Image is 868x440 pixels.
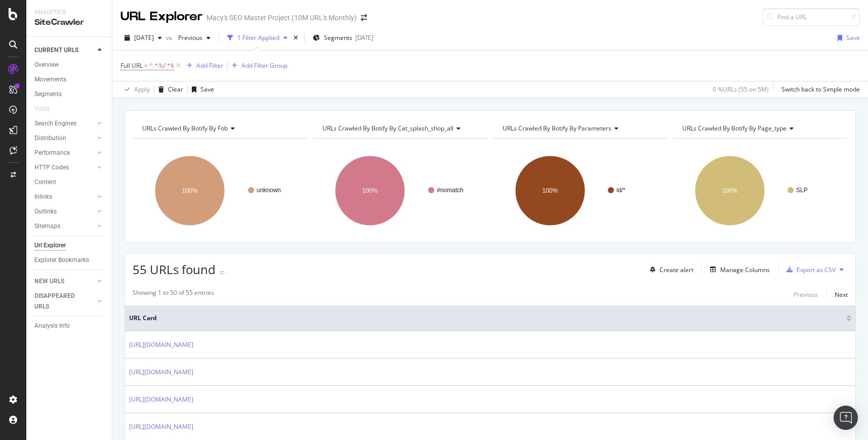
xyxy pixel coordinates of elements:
span: vs [166,33,174,42]
a: Analysis Info [34,321,105,331]
div: Open Intercom Messenger [834,406,858,430]
a: Outlinks [34,206,95,217]
button: 1 Filter Applied [223,30,292,46]
span: URLs Crawled By Botify By parameters [503,124,611,133]
text: SLP [796,187,808,194]
h4: URLs Crawled By Botify By parameters [501,120,659,137]
div: Macy's SEO Master Project (10M URL's Monthly) [206,13,357,23]
button: Manage Columns [706,263,770,276]
button: Export as CSV [782,261,836,278]
div: arrow-right-arrow-left [361,14,367,21]
div: Save [200,85,214,94]
svg: A chart. [673,147,846,235]
a: Inlinks [34,192,95,202]
text: 100% [182,187,198,194]
div: times [292,33,300,43]
div: Inlinks [34,192,52,202]
input: Find a URL [763,8,860,26]
div: SiteCrawler [34,17,104,28]
div: Save [846,33,860,42]
button: Add Filter [183,60,223,72]
div: Manage Columns [720,266,770,274]
div: Sitemaps [34,221,60,232]
button: Segments[DATE] [309,30,378,46]
div: Clear [168,85,183,94]
a: Content [34,177,105,188]
div: Visits [34,104,50,114]
button: Apply [120,81,150,98]
div: Movements [34,74,66,85]
button: Create alert [646,261,693,278]
a: Explorer Bookmarks [34,255,105,266]
h4: URLs Crawled By Botify By page_type [680,120,839,137]
div: Showing 1 to 50 of 55 entries [133,288,214,300]
a: Url Explorer [34,240,105,251]
span: Full URL [120,61,143,70]
div: Content [34,177,56,188]
text: 100% [542,187,558,194]
text: unknown [257,187,281,194]
svg: A chart. [133,147,308,235]
h4: URLs Crawled By Botify By fob [140,120,299,137]
div: Analysis Info [34,321,70,331]
span: URLs Crawled By Botify By cat_splash_shop_all [322,124,453,133]
a: Overview [34,60,105,70]
div: - [226,268,228,277]
a: [URL][DOMAIN_NAME] [129,367,193,377]
a: [URL][DOMAIN_NAME] [129,340,193,350]
a: Segments [34,89,105,100]
span: = [144,61,148,70]
div: Analytics [34,8,104,17]
span: URLs Crawled By Botify By page_type [682,124,787,133]
div: Next [835,290,848,299]
div: Explorer Bookmarks [34,255,89,266]
button: Save [188,81,214,98]
div: DISAPPEARED URLS [34,291,86,312]
button: Switch back to Simple mode [777,81,860,98]
div: HTTP Codes [34,162,69,173]
text: 100% [722,187,738,194]
span: Segments [324,33,352,42]
button: Next [835,288,848,300]
h4: URLs Crawled By Botify By cat_splash_shop_all [320,120,479,137]
text: 100% [362,187,378,194]
div: Performance [34,148,70,158]
div: Outlinks [34,206,57,217]
div: Distribution [34,133,66,144]
div: Export as CSV [797,266,836,274]
div: Previous [794,290,818,299]
div: NEW URLS [34,276,64,287]
a: CURRENT URLS [34,45,95,56]
div: Apply [134,85,150,94]
div: Url Explorer [34,240,66,251]
button: Previous [794,288,818,300]
div: Switch back to Simple mode [781,85,860,94]
div: Overview [34,60,59,70]
a: NEW URLS [34,276,95,287]
button: [DATE] [120,30,166,46]
a: [URL][DOMAIN_NAME] [129,394,193,405]
img: Equal [220,271,224,274]
span: 55 URLs found [133,261,216,278]
svg: A chart. [493,147,667,235]
button: Previous [174,30,215,46]
a: HTTP Codes [34,162,95,173]
div: 1 Filter Applied [237,33,279,42]
text: #nomatch [437,187,464,194]
svg: A chart. [313,147,488,235]
button: Clear [154,81,183,98]
div: Search Engines [34,118,76,129]
div: Create alert [659,266,693,274]
div: [DATE] [355,33,374,42]
div: CURRENT URLS [34,45,78,56]
a: Distribution [34,133,95,144]
button: Add Filter Group [228,60,287,72]
span: URL Card [129,314,844,323]
a: Performance [34,148,95,158]
div: Segments [34,89,62,100]
button: Save [834,30,860,46]
div: URL Explorer [120,8,202,25]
